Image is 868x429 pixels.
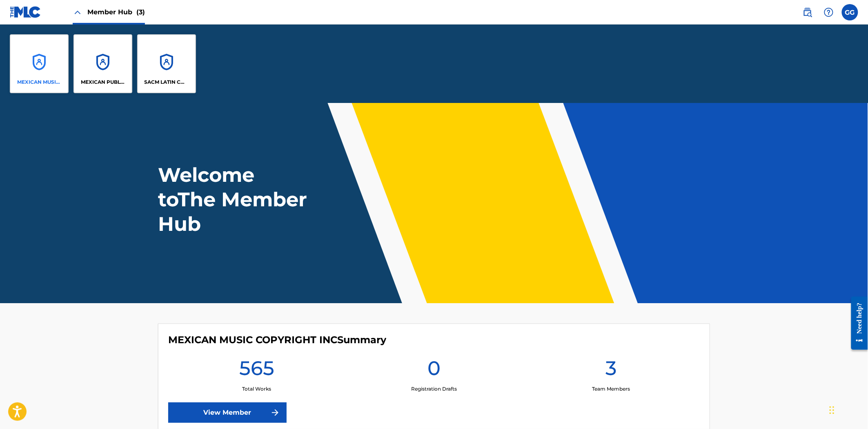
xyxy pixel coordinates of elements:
p: MEXICAN MUSIC COPYRIGHT INC [17,78,62,86]
img: Close [73,7,82,17]
span: (3) [136,8,145,16]
h1: 3 [605,356,617,385]
p: Total Works [242,385,271,393]
h1: 0 [427,356,441,385]
iframe: Chat Widget [827,390,868,429]
a: AccountsSACM LATIN COPYRIGHT INC [137,34,196,93]
a: AccountsMEXICAN MUSIC COPYRIGHT INC [10,34,69,93]
div: Help [821,4,837,20]
a: Public Search [799,4,816,20]
a: View Member [168,402,287,423]
img: f7272a7cc735f4ea7f67.svg [270,408,280,418]
h1: Welcome to The Member Hub [158,163,311,236]
p: Team Members [592,385,630,393]
div: Widget de chat [827,390,868,429]
div: User Menu [842,4,858,20]
p: Registration Drafts [411,385,457,393]
h4: MEXICAN MUSIC COPYRIGHT INC [168,334,386,346]
div: Arrastrar [830,398,835,422]
a: AccountsMEXICAN PUBLISHING [73,34,132,93]
img: search [803,7,812,17]
h1: 565 [239,356,274,385]
img: help [824,7,834,17]
span: Member Hub [87,7,145,17]
p: MEXICAN PUBLISHING [81,78,125,86]
p: SACM LATIN COPYRIGHT INC [145,78,189,86]
iframe: Resource Center [845,290,868,356]
img: MLC Logo [10,6,41,18]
